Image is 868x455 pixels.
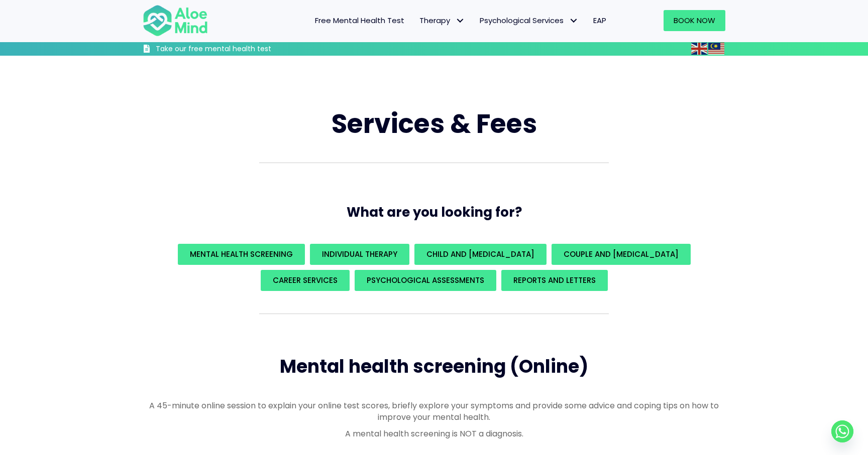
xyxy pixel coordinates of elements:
[322,249,397,259] span: Individual Therapy
[280,354,588,379] span: Mental health screening (Online)
[315,15,404,26] span: Free Mental Health Test
[691,43,708,54] a: English
[472,10,586,31] a: Psychological ServicesPsychological Services: submenu
[564,249,679,259] span: Couple and [MEDICAL_DATA]
[480,15,578,26] span: Psychological Services
[412,10,472,31] a: TherapyTherapy: submenu
[178,244,305,265] a: Mental Health Screening
[566,14,581,28] span: Psychological Services: submenu
[273,275,338,285] span: Career Services
[831,420,853,442] a: Whatsapp
[143,4,208,37] img: Aloe mind Logo
[143,44,325,56] a: Take our free mental health test
[143,241,725,293] div: What are you looking for?
[156,44,325,54] h3: Take our free mental health test
[708,43,724,55] img: ms
[419,15,465,26] span: Therapy
[261,270,350,291] a: Career Services
[586,10,614,31] a: EAP
[143,428,725,439] p: A mental health screening is NOT a diagnosis.
[307,10,412,31] a: Free Mental Health Test
[691,43,707,55] img: en
[332,105,537,142] span: Services & Fees
[501,270,608,291] a: REPORTS AND LETTERS
[453,14,467,28] span: Therapy: submenu
[355,270,496,291] a: Psychological assessments
[221,10,614,31] nav: Menu
[347,203,522,221] span: What are you looking for?
[367,275,484,285] span: Psychological assessments
[143,400,725,423] p: A 45-minute online session to explain your online test scores, briefly explore your symptoms and ...
[426,249,534,259] span: Child and [MEDICAL_DATA]
[552,244,691,265] a: Couple and [MEDICAL_DATA]
[310,244,409,265] a: Individual Therapy
[513,275,596,285] span: REPORTS AND LETTERS
[190,249,293,259] span: Mental Health Screening
[414,244,547,265] a: Child and [MEDICAL_DATA]
[674,15,715,26] span: Book Now
[708,43,725,54] a: Malay
[593,15,606,26] span: EAP
[664,10,725,31] a: Book Now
